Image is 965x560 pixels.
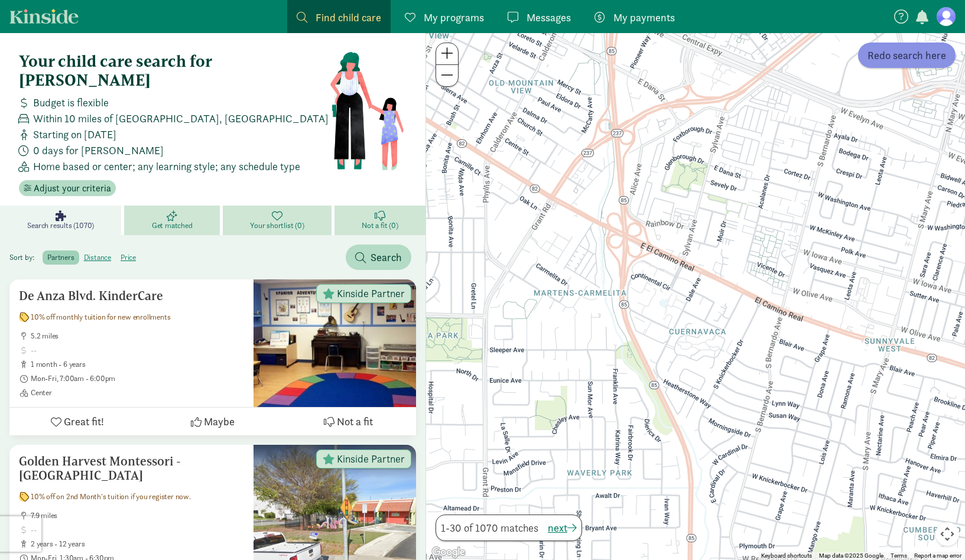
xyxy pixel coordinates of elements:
[858,43,956,68] button: Redo search here
[334,206,425,235] a: Not a fit (0)
[9,252,41,262] span: Sort by:
[316,9,381,25] span: Find child care
[424,9,484,25] span: My programs
[64,414,104,429] span: Great fit!
[31,374,244,383] span: Mon-Fri, 7:00am - 6:00pm
[9,408,145,435] button: Great fit!
[429,545,468,560] a: Open this area in Google Maps (opens a new window)
[19,289,244,303] h5: De Anza Blvd. KinderCare
[250,221,304,230] span: Your shortlist (0)
[613,9,675,25] span: My payments
[33,158,300,174] span: Home based or center; any learning style; any schedule type
[116,250,141,265] label: price
[223,206,334,235] a: Your shortlist (0)
[145,408,280,435] button: Maybe
[527,9,571,25] span: Messages
[337,288,405,299] span: Kinside Partner
[337,454,405,464] span: Kinside Partner
[33,95,109,110] span: Budget is flexible
[79,250,116,265] label: distance
[33,126,116,142] span: Starting on [DATE]
[152,221,193,230] span: Get matched
[31,360,244,369] span: 1 month - 6 years
[371,249,402,265] span: Search
[33,142,164,158] span: 0 days for [PERSON_NAME]
[429,545,468,560] img: Google
[891,552,907,559] a: Terms (opens in new tab)
[19,454,244,483] h5: Golden Harvest Montessori - [GEOGRAPHIC_DATA]
[19,52,329,90] h4: Your child care search for [PERSON_NAME]
[9,9,79,24] a: Kinside
[34,181,111,196] span: Adjust your criteria
[441,520,538,536] span: 1-30 of 1070 matches
[31,312,170,322] span: 10% off monthly tuition for new enrollments
[19,180,116,197] button: Adjust your criteria
[761,552,812,560] button: Keyboard shortcuts
[31,331,244,341] span: 5.2 miles
[914,552,961,559] a: Report a map error
[31,492,191,502] span: 10% off on 2nd Month's tuition if you register now.
[31,388,244,398] span: Center
[819,552,883,559] span: Map data ©2025 Google
[281,408,416,435] button: Not a fit
[337,414,373,429] span: Not a fit
[31,539,244,549] span: 2 years - 12 years
[346,245,411,270] button: Search
[31,511,244,520] span: 7.9 miles
[548,520,577,536] button: next
[867,47,946,63] span: Redo search here
[204,414,235,429] span: Maybe
[124,206,222,235] a: Get matched
[33,110,329,126] span: Within 10 miles of [GEOGRAPHIC_DATA], [GEOGRAPHIC_DATA]
[935,522,959,546] button: Map camera controls
[362,221,398,230] span: Not a fit (0)
[27,221,94,230] span: Search results (1070)
[43,250,79,265] label: partners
